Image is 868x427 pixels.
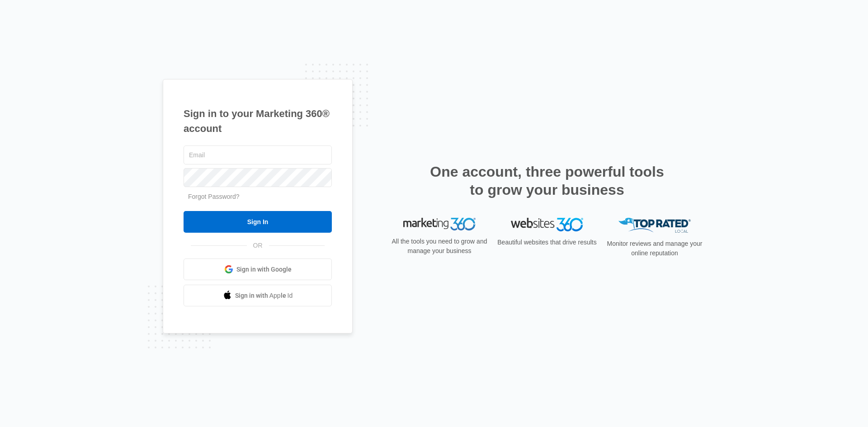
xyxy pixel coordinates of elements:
[188,193,240,200] a: Forgot Password?
[427,163,667,199] h2: One account, three powerful tools to grow your business
[618,218,691,233] img: Top Rated Local
[247,241,269,250] span: OR
[511,218,583,231] img: Websites 360
[236,265,292,274] span: Sign in with Google
[403,218,476,230] img: Marketing 360
[496,238,598,247] p: Beautiful websites that drive results
[184,211,332,233] input: Sign In
[184,145,332,164] input: Email
[184,258,332,280] a: Sign in with Google
[184,106,332,136] h1: Sign in to your Marketing 360® account
[235,291,293,300] span: Sign in with Apple Id
[184,285,332,306] a: Sign in with Apple Id
[389,237,490,256] p: All the tools you need to grow and manage your business
[604,239,705,258] p: Monitor reviews and manage your online reputation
